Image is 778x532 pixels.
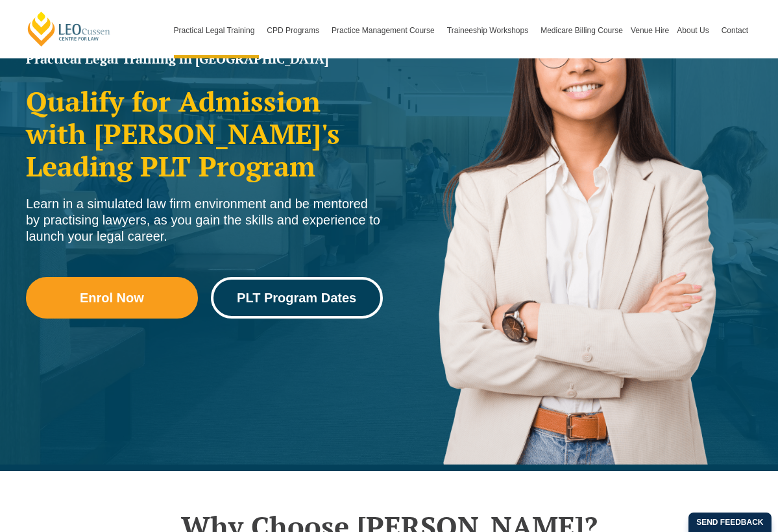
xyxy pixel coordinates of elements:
span: PLT Program Dates [237,291,356,304]
div: Learn in a simulated law firm environment and be mentored by practising lawyers, as you gain the ... [26,196,383,245]
h2: Qualify for Admission with [PERSON_NAME]'s Leading PLT Program [26,85,383,183]
a: Medicare Billing Course [537,3,627,58]
a: Venue Hire [627,3,673,58]
a: CPD Programs [263,3,328,58]
span: Enrol Now [80,291,144,304]
a: Practice Management Course [328,3,443,58]
a: [PERSON_NAME] Centre for Law [26,10,112,47]
a: Contact [718,3,752,58]
a: PLT Program Dates [211,277,383,319]
h1: Practical Legal Training in [GEOGRAPHIC_DATA] [26,53,383,66]
a: Enrol Now [26,277,198,319]
a: Practical Legal Training [170,3,263,58]
a: Traineeship Workshops [443,3,537,58]
a: About Us [673,3,717,58]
